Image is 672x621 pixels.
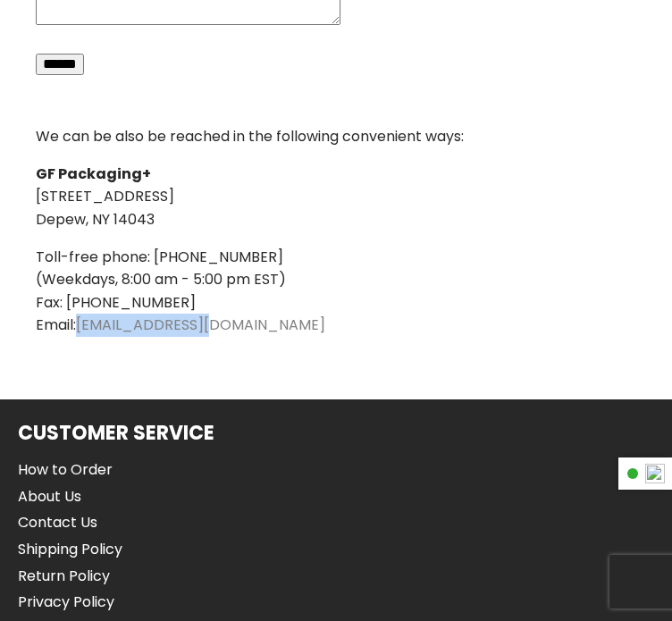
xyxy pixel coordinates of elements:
[18,417,214,449] h1: Customer Service
[36,246,464,337] p: Toll-free phone: [PHONE_NUMBER] (Weekdays, 8:00 am - 5:00 pm EST) Fax: [PHONE_NUMBER] Email:
[18,538,155,561] a: Shipping Policy
[36,125,464,148] p: We can be also be reached in the following convenient ways:
[36,164,151,184] strong: GF Packaging+
[18,511,155,534] a: Contact Us
[18,485,155,508] a: About Us
[18,458,155,482] a: How to Order
[18,591,155,614] a: Privacy Policy
[76,315,325,335] a: [EMAIL_ADDRESS][DOMAIN_NAME]
[36,163,464,231] p: [STREET_ADDRESS] Depew, NY 14043
[18,565,155,588] a: Return Policy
